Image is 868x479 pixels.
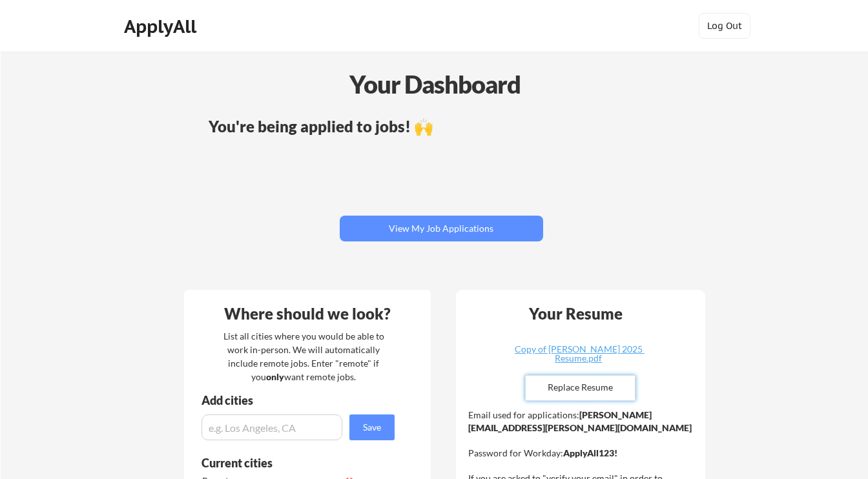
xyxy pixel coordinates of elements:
[502,345,656,363] div: Copy of [PERSON_NAME] 2025 Resume.pdf
[124,15,200,37] div: ApplyAll
[512,306,640,321] div: Your Resume
[502,345,656,365] a: Copy of [PERSON_NAME] 2025 Resume.pdf
[340,216,543,241] button: View My Job Applications
[201,394,398,406] div: Add cities
[349,414,395,440] button: Save
[266,371,284,382] strong: only
[201,457,380,469] div: Current cities
[699,13,750,39] button: Log Out
[201,414,342,440] input: e.g. Los Angeles, CA
[215,329,393,383] div: List all cities where you would be able to work in-person. We will automatically include remote j...
[563,447,617,458] strong: ApplyAll123!
[187,306,428,321] div: Where should we look?
[209,119,674,134] div: You're being applied to jobs! 🙌
[1,66,868,103] div: Your Dashboard
[468,409,692,433] strong: [PERSON_NAME][EMAIL_ADDRESS][PERSON_NAME][DOMAIN_NAME]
